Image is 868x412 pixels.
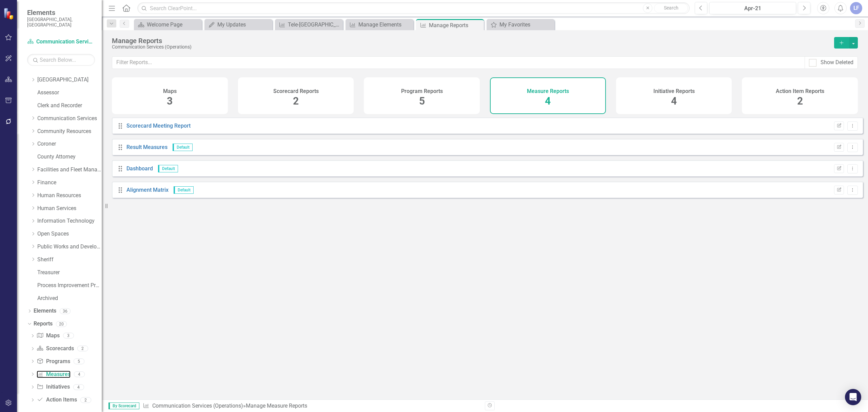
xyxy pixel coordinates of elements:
a: Clerk and Recorder [37,102,102,110]
div: My Favorites [499,20,553,29]
img: ClearPoint Strategy [3,8,15,20]
a: Action Items [37,396,77,404]
a: Archived [37,295,102,302]
a: Communication Services (Operations) [27,38,95,46]
span: 4 [545,95,551,107]
span: Elements [27,8,95,17]
span: Search [664,5,678,11]
small: [GEOGRAPHIC_DATA], [GEOGRAPHIC_DATA] [27,17,95,28]
a: Scorecard Meeting Report [126,123,191,129]
a: Communication Services (Operations) [152,402,243,409]
a: Dashboard [126,165,153,172]
a: Public Works and Development [37,243,102,251]
span: 5 [419,95,425,107]
a: Welcome Page [136,20,200,29]
a: Assessor [37,89,102,97]
div: 4 [73,384,84,390]
a: Facilities and Fleet Management [37,166,102,174]
a: Elements [34,307,56,315]
span: 2 [293,95,299,107]
button: LF [850,2,862,14]
div: 36 [60,308,71,314]
h4: Maps [163,88,177,94]
a: Human Services [37,205,102,212]
button: Apr-21 [709,2,796,14]
a: Scorecards [37,345,74,353]
div: 2 [80,397,91,403]
span: 4 [671,95,677,107]
a: Measures [37,371,70,378]
a: Sheriff [37,256,102,264]
div: Show Deleted [821,59,853,67]
div: 4 [74,371,85,377]
div: Open Intercom Messenger [845,389,861,405]
a: Information Technology [37,217,102,225]
a: Alignment Matrix [126,187,169,193]
h4: Program Reports [401,88,443,94]
div: My Updates [217,20,271,29]
a: Manage Elements [347,20,412,29]
a: [GEOGRAPHIC_DATA] [37,76,102,84]
button: Search [654,3,688,13]
div: Manage Reports [429,21,482,30]
a: Process Improvement Program [37,282,102,289]
a: Treasurer [37,269,102,277]
a: Open Spaces [37,230,102,238]
a: Initiatives [37,383,70,391]
div: Communication Services (Operations) [112,44,827,50]
h4: Measure Reports [527,88,569,94]
input: Search ClearPoint... [137,2,690,14]
a: Maps [37,332,59,340]
div: Tele-[GEOGRAPHIC_DATA] [288,20,341,29]
span: Default [158,165,178,172]
a: My Updates [206,20,271,29]
span: By Scorecard [108,402,139,409]
a: County Attorney [37,153,102,161]
a: Programs [37,358,70,366]
a: Finance [37,179,102,187]
div: 3 [63,333,74,339]
a: Coroner [37,140,102,148]
div: Manage Reports [112,37,827,44]
h4: Action Item Reports [776,88,824,94]
span: 2 [797,95,803,107]
div: » Manage Measure Reports [143,402,480,410]
div: Manage Elements [358,20,412,29]
a: Community Resources [37,128,102,135]
h4: Initiative Reports [653,88,695,94]
a: Result Measures [126,144,167,150]
div: 20 [56,321,67,327]
input: Filter Reports... [112,56,805,69]
a: Communication Services [37,115,102,123]
input: Search Below... [27,54,95,66]
span: Default [174,186,194,194]
span: 3 [167,95,173,107]
a: My Favorites [488,20,553,29]
div: 2 [77,346,88,352]
div: Apr-21 [712,4,794,13]
h4: Scorecard Reports [273,88,319,94]
div: 5 [74,358,84,364]
a: Tele-[GEOGRAPHIC_DATA] [277,20,341,29]
a: Human Resources [37,192,102,200]
div: Welcome Page [147,20,200,29]
a: Reports [34,320,53,328]
span: Default [173,144,193,151]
